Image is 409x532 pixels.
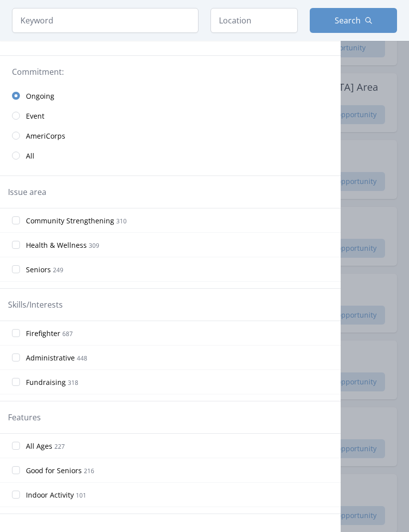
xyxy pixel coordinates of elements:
span: AmeriCorps [26,131,65,141]
span: Indoor Activity [26,490,74,500]
span: 687 [62,330,73,338]
input: Seniors 249 [12,265,20,273]
span: All Ages [26,441,52,451]
input: Community Strengthening 310 [12,216,20,224]
span: 227 [54,442,65,451]
span: 310 [116,217,127,225]
span: Good for Seniors [26,466,82,476]
span: 309 [89,241,99,250]
input: Fundraising 318 [12,378,20,386]
input: Location [210,8,298,33]
span: All [26,151,34,161]
span: Ongoing [26,91,54,101]
input: Firefighter 687 [12,329,20,337]
input: Health & Wellness 309 [12,241,20,249]
input: Indoor Activity 101 [12,491,20,499]
legend: Issue area [8,186,46,198]
span: 448 [77,354,87,362]
input: Keyword [12,8,199,33]
input: Administrative 448 [12,354,20,361]
span: Firefighter [26,329,60,339]
span: 249 [53,266,63,274]
span: Health & Wellness [26,240,87,250]
span: Community Strengthening [26,216,114,226]
legend: Features [8,411,41,423]
legend: Commitment: [12,66,329,78]
span: 101 [76,491,86,500]
span: Seniors [26,265,51,275]
legend: Skills/Interests [8,299,63,311]
span: 216 [84,467,94,475]
span: 318 [68,378,78,387]
span: Search [335,14,361,26]
input: All Ages 227 [12,442,20,450]
button: Search [310,8,397,33]
span: Fundraising [26,377,66,387]
span: Event [26,111,44,121]
input: Good for Seniors 216 [12,466,20,474]
span: Administrative [26,353,75,363]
